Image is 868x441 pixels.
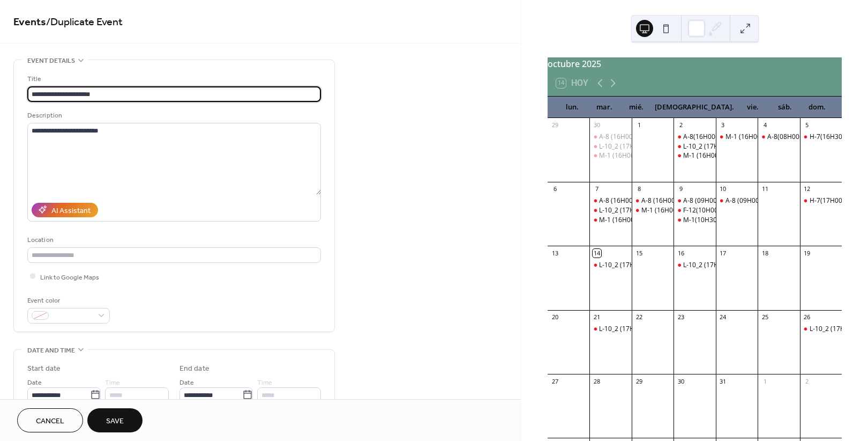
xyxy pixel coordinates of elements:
[257,377,272,388] span: Time
[599,261,685,270] div: L-10_2 (17H30-18H30)CAN 1
[725,133,804,142] div: M-1 (16H00-17H00)CAN 1
[13,12,46,33] a: Events
[683,261,769,270] div: L-10_2 (17H30-18H30)CAN 1
[589,206,631,215] div: L-10_2 (17H30-18H30)CAN 2
[599,151,682,160] div: M-1 (16H00-17H00) CAN#2
[683,206,765,215] div: F-12(10H00-11H00) CAN#2
[27,363,61,374] div: Start date
[599,196,676,205] div: A-8 (16H00-17H00)CAN 2
[683,151,761,160] div: M-1 (16H00-17H00) CAN2
[674,142,715,151] div: L-10_2 (17H30-18H30) CAN1
[27,110,319,121] div: Description
[683,196,760,205] div: A-8 (09H00-10H00)CAN 2
[719,185,727,193] div: 10
[758,133,799,142] div: A-8(08H00-09H00)CAN#1
[803,313,811,321] div: 26
[632,206,674,215] div: M-1 (16H00-17H00)CAN 1
[551,377,559,385] div: 27
[593,377,601,385] div: 28
[87,408,143,432] button: Save
[803,377,811,385] div: 2
[761,121,769,129] div: 4
[683,142,769,151] div: L-10_2 (17H30-18H30) CAN1
[593,313,601,321] div: 21
[737,97,769,118] div: vie.
[599,133,680,142] div: A-8 (16H00-17H00) CAN#1
[674,206,715,215] div: F-12(10H00-11H00) CAN#2
[677,313,685,321] div: 23
[719,249,727,257] div: 17
[589,151,631,160] div: M-1 (16H00-17H00) CAN#2
[677,121,685,129] div: 2
[635,121,643,129] div: 1
[551,313,559,321] div: 20
[588,97,620,118] div: mar.
[106,416,124,427] span: Save
[719,377,727,385] div: 31
[761,377,769,385] div: 1
[800,133,842,142] div: H-7(16H30-17H30) CAN#1
[36,416,64,427] span: Cancel
[589,325,631,334] div: L-10_2 (17H30-18H30)CAN 1
[641,206,720,215] div: M-1 (16H00-17H00)CAN 1
[674,196,715,205] div: A-8 (09H00-10H00)CAN 2
[803,249,811,257] div: 19
[589,133,631,142] div: A-8 (16H00-17H00) CAN#1
[551,121,559,129] div: 29
[683,216,764,225] div: M-1(10H30-11H30) CAN#1
[719,313,727,321] div: 24
[677,185,685,193] div: 9
[27,234,319,246] div: Location
[620,97,653,118] div: mié.
[593,185,601,193] div: 7
[27,55,75,67] span: Event details
[761,249,769,257] div: 18
[179,363,209,374] div: End date
[674,133,715,142] div: A-8(16H00-17H00) CA#1
[40,271,99,283] span: Link to Google Maps
[589,261,631,270] div: L-10_2 (17H30-18H30)CAN 1
[803,185,811,193] div: 12
[725,196,802,205] div: A-8 (09H00-10H00)CAN 2
[761,313,769,321] div: 25
[27,295,108,306] div: Event color
[27,73,319,85] div: Title
[105,377,120,388] span: Time
[635,377,643,385] div: 29
[683,133,758,142] div: A-8(16H00-17H00) CA#1
[599,216,677,225] div: M-1 (16H00-17H00)CAN 1
[17,408,83,432] button: Cancel
[593,249,601,257] div: 14
[769,97,801,118] div: sáb.
[716,133,758,142] div: M-1 (16H00-17H00)CAN 1
[32,203,98,217] button: AI Assistant
[674,151,715,160] div: M-1 (16H00-17H00) CAN2
[800,325,842,334] div: L-10_2 (17H30-18H30)CAN 1
[551,185,559,193] div: 6
[593,121,601,129] div: 30
[51,205,91,216] div: AI Assistant
[589,216,631,225] div: M-1 (16H00-17H00)CAN 1
[548,57,842,70] div: octubre 2025
[674,216,715,225] div: M-1(10H30-11H30) CAN#1
[599,206,685,215] div: L-10_2 (17H30-18H30)CAN 2
[27,377,42,388] span: Date
[716,196,758,205] div: A-8 (09H00-10H00)CAN 2
[677,249,685,257] div: 16
[632,196,674,205] div: A-8 (16H00-17H00)CAN 2
[719,121,727,129] div: 3
[803,121,811,129] div: 5
[589,196,631,205] div: A-8 (16H00-17H00)CAN 2
[641,196,718,205] div: A-8 (16H00-17H00)CAN 2
[551,249,559,257] div: 13
[677,377,685,385] div: 30
[599,142,685,151] div: L-10_2 (17H30-18H30) CAN1
[556,97,588,118] div: lun.
[46,12,123,33] span: / Duplicate Event
[652,97,737,118] div: [DEMOGRAPHIC_DATA].
[635,249,643,257] div: 15
[635,185,643,193] div: 8
[800,196,842,205] div: H-7(17H00-18H00)CAN#1
[801,97,833,118] div: dom.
